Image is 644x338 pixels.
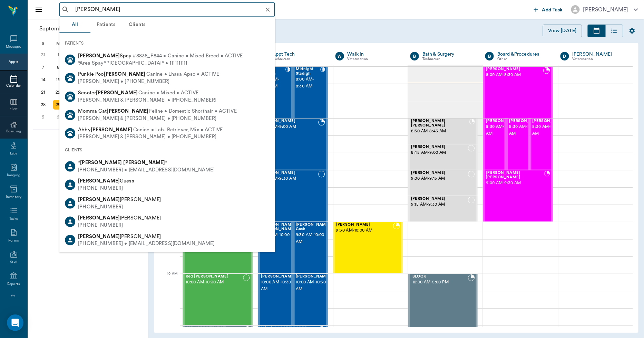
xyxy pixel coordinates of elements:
div: [PERSON_NAME] & [PERSON_NAME] • [PHONE_NUMBER] [78,133,223,141]
div: Today, Monday, September 29, 2025 [53,100,63,110]
div: Inventory [6,195,21,200]
span: [PERSON_NAME] [486,67,543,72]
span: Momma Cat [78,109,148,114]
span: Punkie Poo [78,72,145,77]
span: [PERSON_NAME] [78,215,161,220]
div: BOOKED, 9:00 AM - 9:30 AM [483,170,553,222]
span: [PERSON_NAME] [PERSON_NAME] [486,171,544,180]
div: Monday, September 15, 2025 [53,75,63,85]
div: S [36,38,51,49]
div: [PHONE_NUMBER] [78,203,161,210]
span: 8:00 AM - 8:30 AM [296,76,320,90]
b: [PERSON_NAME] [123,160,165,165]
span: BLOCK [412,274,468,279]
span: 10:00 AM - 10:30 AM [261,279,295,293]
div: Board &Procedures [497,51,550,58]
div: NOT_CONFIRMED, 9:15 AM - 9:30 AM [408,196,478,222]
div: 10 AM [159,270,177,288]
div: NOT_CONFIRMED, 8:45 AM - 9:00 AM [408,144,478,170]
span: 10:00 AM - 10:30 AM [186,279,243,286]
span: [PERSON_NAME] [486,119,520,123]
button: Clients [121,17,153,33]
b: [PERSON_NAME] [80,160,122,165]
div: Technician [272,56,325,62]
div: M [51,38,66,49]
button: All [59,17,90,33]
span: NO APPOINTMENT! EMERGENCY ONLY! [187,326,245,335]
span: Midnight Stadigh [296,67,320,76]
b: [PERSON_NAME] [78,215,120,220]
span: Red [PERSON_NAME] [186,274,243,279]
span: 9:00 AM - 9:15 AM [411,175,468,182]
span: 9:15 AM - 9:30 AM [411,201,468,208]
b: [PERSON_NAME] [91,127,133,132]
span: 9:00 AM - 9:30 AM [261,175,318,182]
div: Monday, October 6, 2025 [53,112,63,122]
a: [PERSON_NAME] [573,51,625,58]
div: NOT_CONFIRMED, 9:30 AM - 10:00 AM [258,222,293,274]
div: [PERSON_NAME] & [PERSON_NAME] • [PHONE_NUMBER] [78,96,216,104]
div: CHECKED_IN, 8:00 AM - 8:30 AM [293,66,328,118]
div: Open Intercom Messenger [7,314,23,331]
button: Close drawer [32,3,46,17]
span: September [38,24,69,34]
div: NOT_CONFIRMED, 9:00 AM - 9:30 AM [258,170,328,222]
div: Sunday, September 7, 2025 [38,63,48,72]
div: Monday, September 8, 2025 [53,63,63,72]
div: Sunday, September 14, 2025 [38,75,48,85]
div: BOOKED, 10:00 AM - 10:30 AM [258,274,293,326]
div: BOOKED, 8:30 AM - 8:45 AM [408,118,478,144]
div: Labs [10,151,17,156]
input: Search [72,5,273,15]
div: NOT_CONFIRMED, 9:00 AM - 9:15 AM [408,170,478,196]
span: 8:30 AM - 9:00 AM [261,123,318,130]
div: BOOKED, 8:30 AM - 9:00 AM [258,118,328,170]
div: [PERSON_NAME] & [PERSON_NAME] • [PHONE_NUMBER] [78,115,237,122]
div: NOT_CONFIRMED, 10:00 AM - 10:30 AM [183,274,253,326]
div: Imaging [7,173,20,178]
a: Walk In [348,51,400,58]
div: BOOKED, 8:00 AM - 8:30 AM [483,66,553,118]
div: Sunday, October 5, 2025 [38,112,48,122]
span: 8:30 AM - 8:45 AM [411,128,469,135]
span: 9:30 AM - 10:00 AM [296,232,330,245]
div: Veterinarian [348,56,400,62]
span: #8836_P844 • Canine • Mixed Breed • ACTIVE [133,53,243,60]
div: [PHONE_NUMBER] • [EMAIL_ADDRESS][DOMAIN_NAME] [78,167,215,174]
span: [PERSON_NAME] [261,274,295,279]
div: B [485,52,494,60]
span: Spay [78,53,132,58]
span: 8:30 AM - 9:00 AM [486,123,520,137]
div: [PHONE_NUMBER] [78,185,134,192]
div: Other [497,56,550,62]
div: Messages [6,44,22,49]
div: NOT_CONFIRMED, 10:00 AM - 10:30 AM [293,274,328,326]
button: Add Task [531,3,566,16]
span: 9:30 AM - 10:00 AM [261,232,295,245]
span: 10:00 AM - 10:30 AM [296,279,330,293]
span: 8:30 AM - 9:00 AM [509,123,544,137]
div: *Area Spay* *[GEOGRAPHIC_DATA]* • 1111111111 [78,59,243,67]
span: [PERSON_NAME] [411,145,468,149]
span: Canine • Mixed • ACTIVE [138,90,198,97]
span: [PERSON_NAME] [261,171,318,175]
span: [PERSON_NAME] [PERSON_NAME] [261,223,295,232]
button: September2025 [36,22,94,36]
div: Technician [422,56,475,62]
span: [PERSON_NAME] [411,197,468,201]
span: [PERSON_NAME] [411,171,468,175]
button: View [DATE] [543,25,582,37]
div: B [410,52,419,60]
a: Appt Tech [272,51,325,58]
div: [PHONE_NUMBER] • [EMAIL_ADDRESS][DOMAIN_NAME] [78,240,215,247]
span: Guess [78,178,134,184]
span: [PERSON_NAME] [509,119,544,123]
div: Reports [7,282,20,287]
div: [PERSON_NAME] • [PHONE_NUMBER] [78,78,219,85]
div: Bath & Surgery [422,51,475,58]
span: Feline • Domestic Shorthair • ACTIVE [149,108,237,115]
div: CLIENTS [59,143,275,157]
